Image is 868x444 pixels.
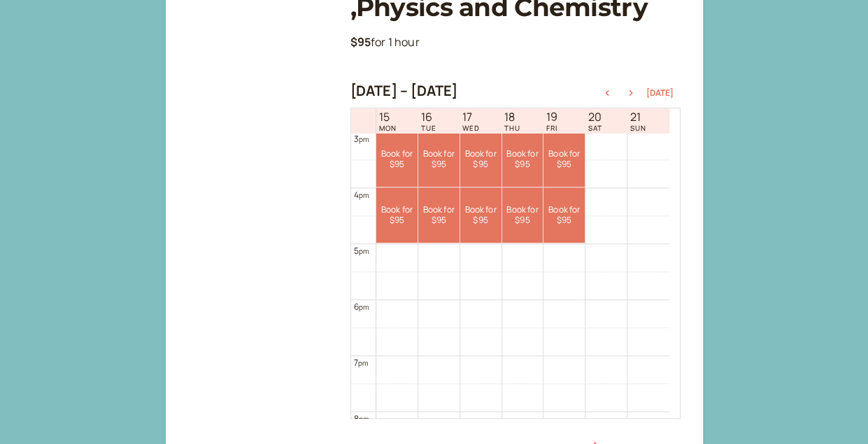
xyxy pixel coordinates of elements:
[646,88,674,98] button: [DATE]
[350,83,458,99] h2: [DATE] – [DATE]
[418,205,460,225] span: Book for $95
[418,149,460,169] span: Book for $95
[418,109,439,134] a: September 16, 2025
[502,149,543,169] span: Book for $95
[501,109,523,134] a: September 18, 2025
[588,124,602,132] span: SAT
[543,205,585,225] span: Book for $95
[354,356,369,369] div: 7
[543,109,560,134] a: September 19, 2025
[358,358,368,368] span: pm
[354,300,369,313] div: 6
[420,124,436,132] span: TUE
[585,109,605,134] a: September 20, 2025
[504,110,520,124] span: 18
[588,110,602,124] span: 20
[359,134,369,144] span: pm
[546,110,557,124] span: 19
[462,124,480,132] span: WED
[504,124,520,132] span: THU
[462,110,480,124] span: 17
[354,244,369,257] div: 5
[379,110,397,124] span: 15
[546,124,557,132] span: FRI
[460,205,501,225] span: Book for $95
[627,109,649,134] a: September 21, 2025
[359,302,369,312] span: pm
[630,124,646,132] span: SUN
[420,110,436,124] span: 16
[359,414,369,424] span: pm
[350,34,371,50] b: $95
[376,109,399,134] a: September 15, 2025
[359,190,369,200] span: pm
[354,188,369,201] div: 4
[543,149,585,169] span: Book for $95
[376,205,418,225] span: Book for $95
[350,34,681,52] p: for 1 hour
[354,132,369,145] div: 3
[376,149,418,169] span: Book for $95
[359,246,369,256] span: pm
[379,124,397,132] span: MON
[460,109,483,134] a: September 17, 2025
[630,110,646,124] span: 21
[502,205,543,225] span: Book for $95
[354,412,369,425] div: 8
[460,149,501,169] span: Book for $95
